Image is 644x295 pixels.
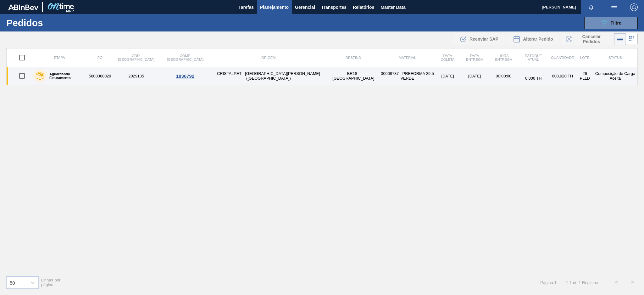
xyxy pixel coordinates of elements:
span: Relatórios [353,3,374,11]
button: > [625,275,640,290]
span: Material [399,56,416,60]
img: userActions [610,3,618,11]
span: Destino [346,56,361,60]
button: Notificações [581,3,601,12]
span: Data coleta [441,54,455,61]
span: PO [97,56,103,60]
div: Reenviar SAP [453,33,505,45]
div: Alterar Pedido [507,33,559,45]
div: 50 [10,280,15,285]
span: Gerencial [295,3,315,11]
td: CRISTALPET - [GEOGRAPHIC_DATA][PERSON_NAME] ([GEOGRAPHIC_DATA]) [210,67,327,85]
span: 0,000 TH [525,76,541,81]
td: 5800368029 [88,67,112,85]
label: Aguardando Faturamento [46,72,85,80]
a: Aguardando Faturamento58003680292029135CRISTALPET - [GEOGRAPHIC_DATA][PERSON_NAME] ([GEOGRAPHIC_D... [7,67,638,85]
td: 26 PLLD [577,67,593,85]
span: Reenviar SAP [469,37,498,42]
button: Cancelar Pedidos [561,33,613,45]
span: Quantidade [551,56,574,60]
span: Hora Entrega [495,54,512,61]
span: Master Data [380,3,405,11]
td: 608,920 TH [548,67,576,85]
span: Cód. [GEOGRAPHIC_DATA] [118,54,154,61]
span: Status [608,56,622,60]
td: [DATE] [460,67,489,85]
td: [DATE] [435,67,460,85]
button: Filtro [584,17,638,29]
span: Estoque atual [525,54,542,61]
span: Filtro [611,20,622,26]
button: < [609,275,625,290]
td: BR18 - [GEOGRAPHIC_DATA] [327,67,380,85]
span: Lote [580,56,589,60]
span: Etapa [54,56,65,60]
span: Data entrega [466,54,483,61]
td: 2029135 [112,67,160,85]
span: Cancelar Pedidos [575,34,608,44]
div: Visão em Cards [626,33,638,45]
td: 00:00:00 [489,67,519,85]
img: Logout [630,3,638,11]
div: Visão em Lista [614,33,626,45]
span: Planejamento [260,3,289,11]
span: Alterar Pedido [523,37,553,42]
div: Cancelar Pedidos em Massa [561,33,613,45]
div: 1836792 [161,73,209,79]
img: TNhmsLtSVTkK8tSr43FrP2fwEKptu5GPRR3wAAAABJRU5ErkJggg== [8,4,38,10]
span: Linhas por página [41,278,61,287]
span: Tarefas [238,3,254,11]
td: 30008787 - PREFORMA 29,5 VERDE [380,67,435,85]
span: Origem [261,56,275,60]
h1: Pedidos [6,19,101,26]
span: Transportes [321,3,347,11]
td: Composição de Carga Aceita [593,67,638,85]
span: Comp. [GEOGRAPHIC_DATA] [167,54,203,61]
span: 1 - 1 de 1 Registros [566,280,599,285]
span: Página : 1 [540,280,556,285]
